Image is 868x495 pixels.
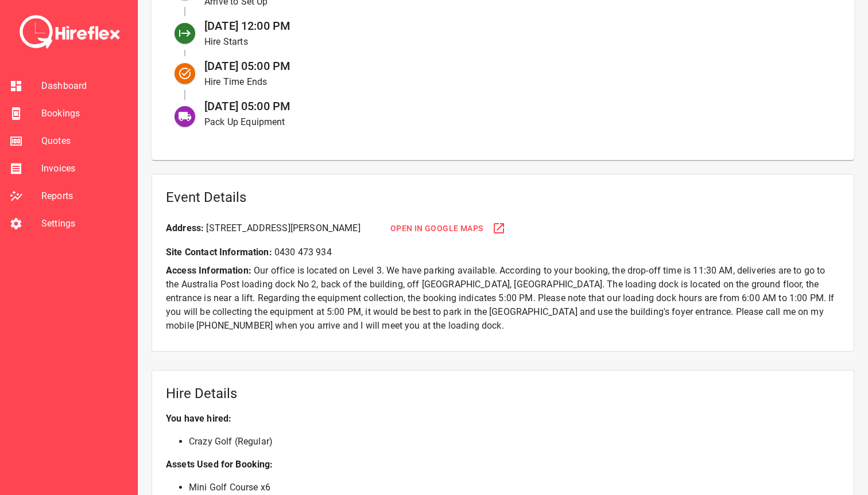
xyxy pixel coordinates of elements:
[189,435,840,449] li: Crazy Golf (Regular)
[166,264,840,333] p: Our office is located on Level 3. We have parking available. According to your booking, the drop-...
[41,162,128,176] span: Invoices
[204,35,822,49] p: Hire Starts
[189,481,840,494] li: Mini Golf Course x 6
[379,216,518,241] button: Open in Google Maps
[390,221,483,236] span: Open in Google Maps
[166,412,840,426] p: You have hired:
[204,19,290,33] span: [DATE] 12:00 PM
[41,134,128,148] span: Quotes
[204,75,822,89] p: Hire Time Ends
[41,189,128,203] span: Reports
[204,99,290,113] span: [DATE] 05:00 PM
[41,79,128,93] span: Dashboard
[166,247,272,258] b: Site Contact Information:
[166,245,840,259] p: 0430 473 934
[166,265,251,276] b: Access Information:
[166,223,204,233] b: Address:
[166,188,840,206] h5: Event Details
[166,384,840,403] h5: Hire Details
[204,115,822,129] p: Pack Up Equipment
[41,107,128,120] span: Bookings
[166,458,840,471] p: Assets Used for Booking:
[204,59,290,73] span: [DATE] 05:00 PM
[166,221,361,235] div: [STREET_ADDRESS][PERSON_NAME]
[41,217,128,231] span: Settings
